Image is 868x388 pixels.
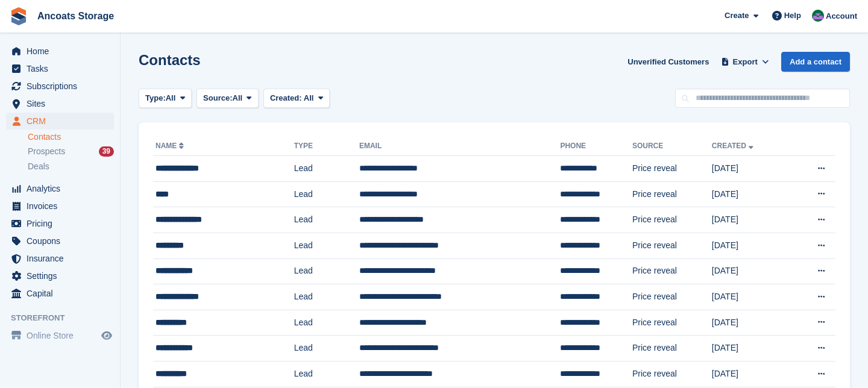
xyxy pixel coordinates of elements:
a: Name [156,142,186,150]
span: All [166,92,176,104]
td: Price reveal [632,336,712,361]
button: Export [719,52,772,72]
td: [DATE] [712,181,790,207]
span: Account [826,10,857,22]
td: [DATE] [712,207,790,233]
td: Lead [294,361,359,387]
a: menu [6,95,114,112]
span: Prospects [28,146,65,157]
td: [DATE] [712,258,790,284]
td: Price reveal [632,207,712,233]
span: Create [725,10,749,22]
span: Subscriptions [27,78,99,95]
span: Sites [27,95,99,112]
a: Add a contact [781,52,850,72]
a: menu [6,113,114,130]
td: Price reveal [632,258,712,284]
span: Capital [27,285,99,302]
a: Ancoats Storage [33,6,119,26]
a: menu [6,285,114,302]
button: Type: All [139,89,192,108]
a: Prospects 39 [28,145,114,158]
span: Tasks [27,60,99,77]
span: All [304,93,314,102]
td: Price reveal [632,284,712,310]
td: Price reveal [632,361,712,387]
span: Export [733,56,758,68]
a: Preview store [99,328,114,343]
button: Created: All [263,89,330,108]
td: Lead [294,233,359,258]
span: Created: [270,93,302,102]
td: Lead [294,156,359,182]
button: Source: All [197,89,259,108]
td: Lead [294,181,359,207]
span: All [233,92,243,104]
span: Pricing [27,215,99,232]
td: [DATE] [712,336,790,361]
a: menu [6,180,114,197]
a: menu [6,268,114,284]
td: [DATE] [712,361,790,387]
span: Source: [203,92,232,104]
span: CRM [27,113,99,130]
td: [DATE] [712,156,790,182]
td: Price reveal [632,233,712,258]
a: Created [712,142,756,150]
span: Analytics [27,180,99,197]
a: menu [6,60,114,77]
td: Lead [294,310,359,336]
td: Lead [294,336,359,361]
h1: Contacts [139,52,201,68]
span: Home [27,43,99,60]
td: [DATE] [712,284,790,310]
span: Help [784,10,801,22]
a: menu [6,233,114,249]
td: Lead [294,258,359,284]
td: Price reveal [632,310,712,336]
td: Lead [294,284,359,310]
td: Price reveal [632,156,712,182]
span: Deals [28,161,49,172]
div: 39 [99,146,114,157]
span: Storefront [11,312,120,324]
th: Type [294,137,359,156]
span: Insurance [27,250,99,267]
td: Lead [294,207,359,233]
td: [DATE] [712,233,790,258]
span: Type: [145,92,166,104]
td: Price reveal [632,181,712,207]
a: menu [6,78,114,95]
a: menu [6,215,114,232]
a: Contacts [28,131,114,143]
a: menu [6,250,114,267]
span: Online Store [27,327,99,344]
a: menu [6,43,114,60]
th: Phone [560,137,632,156]
th: Email [359,137,561,156]
span: Settings [27,268,99,284]
a: Unverified Customers [623,52,714,72]
span: Invoices [27,198,99,214]
th: Source [632,137,712,156]
a: menu [6,327,114,344]
a: Deals [28,160,114,173]
img: stora-icon-8386f47178a22dfd0bd8f6a31ec36ba5ce8667c1dd55bd0f319d3a0aa187defe.svg [10,7,28,25]
td: [DATE] [712,310,790,336]
a: menu [6,198,114,214]
span: Coupons [27,233,99,249]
